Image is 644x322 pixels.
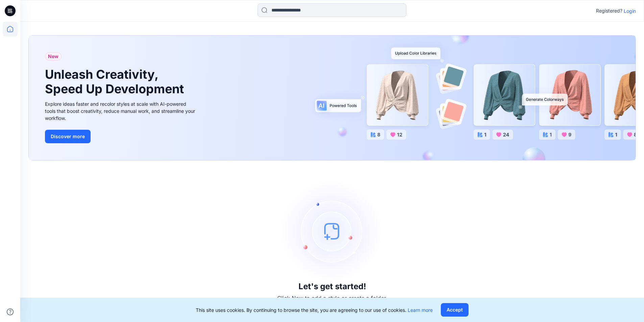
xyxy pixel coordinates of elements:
img: empty-state-image.svg [282,180,383,282]
span: New [48,52,58,60]
button: Discover more [45,130,91,143]
a: Discover more [45,130,197,143]
p: Registered? [596,7,622,15]
a: Learn more [408,307,433,313]
button: Accept [441,303,469,317]
h1: Unleash Creativity, Speed Up Development [45,67,187,96]
p: This site uses cookies. By continuing to browse the site, you are agreeing to our use of cookies. [196,306,433,314]
h3: Let's get started! [299,282,366,291]
p: Login [624,7,636,15]
p: Click New to add a style or create a folder. [277,294,387,302]
div: Explore ideas faster and recolor styles at scale with AI-powered tools that boost creativity, red... [45,100,197,122]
